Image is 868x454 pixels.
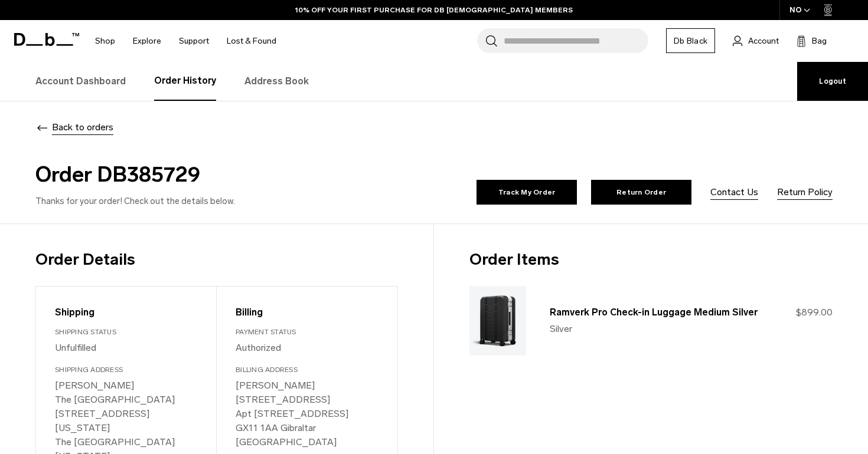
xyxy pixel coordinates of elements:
a: Address Book [244,62,309,101]
a: Account Dashboard [35,62,126,101]
span: Silver [550,322,572,336]
div: Payment Status [236,327,378,337]
div: Shipping Address [55,364,197,375]
img: Ramverk Pro Check-in Luggage Medium Silver [469,286,526,356]
a: Order History [154,62,216,101]
a: Track My Order [477,180,577,205]
p: Thanks for your order! Check out the details below. [35,195,429,208]
div: Billing Address [236,364,378,375]
div: Shipping [55,305,197,320]
a: Return Policy [777,185,833,199]
a: Lost & Found [227,20,276,62]
h3: Order Items [469,248,833,272]
nav: Main Navigation [86,20,285,62]
a: Ramverk Pro Check-in Luggage Medium Silver [550,307,758,318]
a: Explore [133,20,161,62]
a: Shop [95,20,115,62]
a: Support [179,20,209,62]
span: $899.00 [796,307,833,318]
div: Shipping Status [55,327,197,337]
span: Account [748,35,779,47]
p: [PERSON_NAME] [STREET_ADDRESS] Apt [STREET_ADDRESS] GX11 1AA Gibraltar [GEOGRAPHIC_DATA] [236,379,378,449]
a: Db Black [666,28,715,53]
a: Back to orders [35,121,113,133]
span: Bag [812,35,827,47]
div: Billing [236,305,378,320]
p: Unfulfilled [55,341,197,355]
h2: Order DB385729 [35,159,429,190]
a: Return Order [591,180,691,205]
p: Authorized [236,341,378,355]
a: Contact Us [710,185,758,199]
a: Logout [797,62,868,101]
span: Back to orders [52,120,113,134]
a: Account [733,34,779,48]
a: 10% OFF YOUR FIRST PURCHASE FOR DB [DEMOGRAPHIC_DATA] MEMBERS [295,5,573,15]
h3: Order Details [35,248,398,272]
button: Bag [797,34,827,48]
